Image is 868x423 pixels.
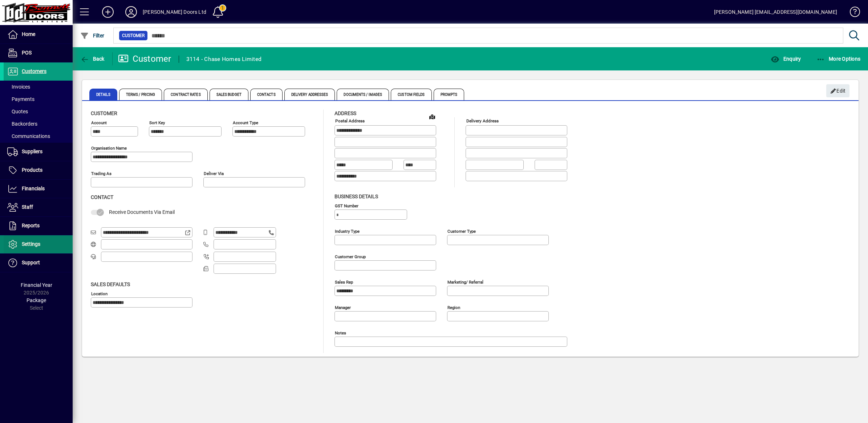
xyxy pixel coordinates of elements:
[119,5,143,19] button: Profile
[4,118,73,130] a: Backorders
[143,6,206,18] div: [PERSON_NAME] Doors Ltd
[391,89,431,100] span: Custom Fields
[89,89,117,100] span: Details
[22,186,45,191] span: Financials
[22,204,33,210] span: Staff
[119,89,162,100] span: Terms / Pricing
[22,149,42,154] span: Suppliers
[284,89,335,100] span: Delivery Addresses
[830,85,846,97] span: Edit
[91,194,113,200] span: Contact
[78,29,106,42] button: Filter
[91,171,111,176] mat-label: Trading as
[4,44,73,62] a: POS
[4,93,73,105] a: Payments
[233,120,258,125] mat-label: Account Type
[714,6,837,18] div: [PERSON_NAME] [EMAIL_ADDRESS][DOMAIN_NAME]
[22,223,40,228] span: Reports
[4,217,73,235] a: Reports
[91,281,130,287] span: Sales defaults
[335,228,360,233] mat-label: Industry type
[447,305,460,310] mat-label: Region
[335,203,358,208] mat-label: GST Number
[164,89,207,100] span: Contract Rates
[22,68,46,74] span: Customers
[91,110,117,116] span: Customer
[73,52,113,65] app-page-header-button: Back
[4,81,73,93] a: Invoices
[4,235,73,253] a: Settings
[122,32,145,39] span: Customer
[815,52,863,65] button: More Options
[337,89,389,100] span: Documents / Images
[91,146,127,151] mat-label: Organisation name
[4,130,73,142] a: Communications
[771,56,801,62] span: Enquiry
[7,133,50,139] span: Communications
[91,291,108,296] mat-label: Location
[7,84,30,90] span: Invoices
[4,254,73,272] a: Support
[335,305,351,310] mat-label: Manager
[186,53,262,65] div: 3114 - Chase Homes Limited
[844,1,859,25] a: Knowledge Base
[22,31,35,37] span: Home
[204,171,224,176] mat-label: Deliver via
[335,279,353,284] mat-label: Sales rep
[826,84,849,97] button: Edit
[80,56,105,62] span: Back
[22,167,42,173] span: Products
[4,105,73,118] a: Quotes
[335,330,346,335] mat-label: Notes
[434,89,465,100] span: Prompts
[80,33,105,38] span: Filter
[210,89,248,100] span: Sales Budget
[7,109,28,114] span: Quotes
[769,52,803,65] button: Enquiry
[426,111,438,122] a: View on map
[78,52,106,65] button: Back
[334,110,356,116] span: Address
[4,25,73,44] a: Home
[335,254,366,259] mat-label: Customer group
[4,161,73,179] a: Products
[7,121,37,127] span: Backorders
[816,56,861,62] span: More Options
[22,260,40,265] span: Support
[447,228,476,233] mat-label: Customer type
[22,50,32,56] span: POS
[4,198,73,216] a: Staff
[334,194,378,199] span: Business details
[27,297,46,303] span: Package
[118,53,171,65] div: Customer
[7,96,35,102] span: Payments
[250,89,283,100] span: Contacts
[4,180,73,198] a: Financials
[447,279,483,284] mat-label: Marketing/ Referral
[22,241,40,247] span: Settings
[109,209,175,215] span: Receive Documents Via Email
[96,5,119,19] button: Add
[4,143,73,161] a: Suppliers
[91,120,107,125] mat-label: Account
[149,120,165,125] mat-label: Sort key
[21,282,52,288] span: Financial Year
